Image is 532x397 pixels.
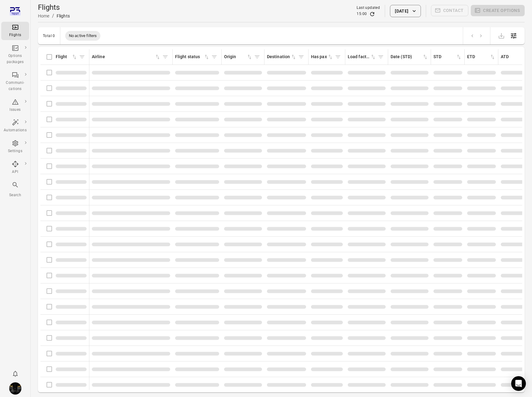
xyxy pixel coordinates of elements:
div: Options packages [4,53,27,65]
div: Automations [4,127,27,133]
div: Issues [4,107,27,113]
span: Filter by destination [297,52,306,62]
span: Please make a selection to create communications [431,5,469,17]
div: API [4,169,27,175]
a: Communi-cations [1,69,29,94]
div: Sort by STD in ascending order [433,54,462,60]
span: Filter by load factor [376,52,385,62]
a: Options packages [1,43,29,67]
div: Sort by origin in ascending order [224,54,253,60]
img: images [9,382,21,395]
div: Sort by flight in ascending order [56,54,77,60]
a: API [1,159,29,177]
div: Sort by destination in ascending order [267,54,297,60]
div: Open Intercom Messenger [511,376,526,391]
button: Iris [7,380,24,397]
button: Notifications [9,368,21,380]
div: Sort by ETD in ascending order [467,54,496,60]
span: Filter by airline [161,52,170,62]
span: Filter by flight status [210,52,219,62]
div: Sort by ATD in ascending order [501,54,529,60]
div: 15:00 [357,11,367,17]
div: Communi-cations [4,80,27,92]
div: Sort by flight status in ascending order [175,54,210,60]
button: [DATE] [390,5,421,17]
span: Filter by has pax [333,52,343,62]
div: Sort by load factor in ascending order [348,54,376,60]
span: No active filters [65,33,101,39]
div: Flights [4,32,27,38]
div: Sort by date (STD) in ascending order [391,54,428,60]
div: Total 0 [43,34,55,38]
nav: pagination navigation [468,32,485,40]
span: Please make a selection to create an option package [471,5,525,17]
button: Search [1,179,29,200]
a: Settings [1,138,29,156]
div: Settings [4,148,27,154]
li: / [52,12,54,20]
h1: Flights [38,2,70,12]
div: Sort by has pax in ascending order [311,54,333,60]
div: Flights [57,13,70,19]
span: Filter by origin [253,52,262,62]
a: Flights [1,22,29,40]
div: Last updated [357,5,380,11]
a: Automations [1,117,29,135]
nav: Breadcrumbs [38,12,70,20]
span: Filter by flight [77,52,87,62]
button: Open table configuration [508,30,520,42]
div: Search [4,192,27,198]
div: Sort by airline in ascending order [92,54,161,60]
a: Issues [1,96,29,115]
span: Please make a selection to export [495,32,508,38]
button: Refresh data [369,11,375,17]
a: Home [38,13,50,18]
